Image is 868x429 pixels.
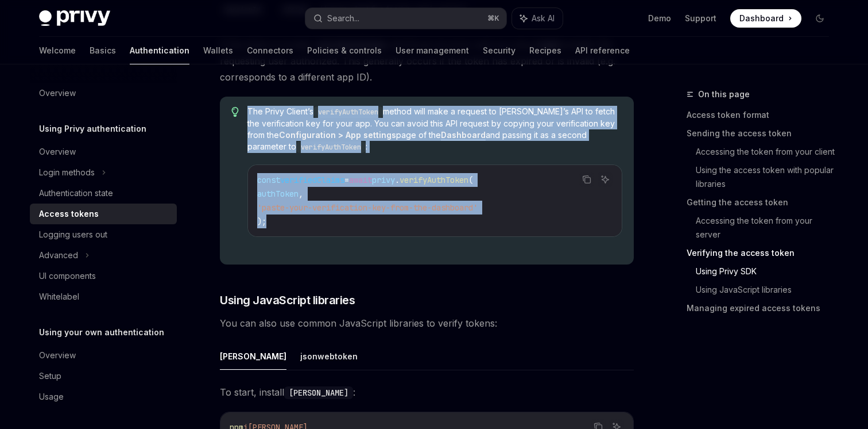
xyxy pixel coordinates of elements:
[696,143,838,161] a: Accessing the token from your client
[30,83,177,104] a: Overview
[30,266,177,286] a: UI components
[483,37,516,64] a: Security
[203,37,233,64] a: Wallets
[257,216,266,227] span: );
[39,166,95,179] div: Login methods
[696,212,838,244] a: Accessing the token from your server
[296,141,366,153] code: verifyAuthToken
[739,13,784,24] span: Dashboard
[39,390,64,404] div: Usage
[231,107,239,117] svg: Tip
[487,14,499,23] span: ⌘ K
[257,175,280,185] span: const
[372,175,395,185] span: privy
[344,175,349,185] span: =
[39,145,76,159] div: Overview
[395,175,400,185] span: .
[279,130,396,140] strong: Configuration > App settings
[39,228,107,242] div: Logging users out
[39,248,78,262] div: Advanced
[39,369,61,383] div: Setup
[313,106,383,118] code: verifyAuthToken
[327,12,359,25] div: Search...
[39,290,79,304] div: Whitelabel
[220,384,634,400] span: To start, install :
[257,202,478,213] span: 'paste-your-verification-key-from-the-dashboard'
[30,183,177,204] a: Authentication state
[257,189,299,199] span: authToken
[300,343,358,370] button: jsonwebtoken
[696,161,838,193] a: Using the access token with popular libraries
[648,13,671,24] a: Demo
[687,193,838,212] a: Getting the access token
[247,37,293,64] a: Connectors
[284,386,353,399] code: [PERSON_NAME]
[579,172,594,187] button: Copy the contents from the code block
[39,269,96,283] div: UI components
[220,292,355,308] span: Using JavaScript libraries
[39,37,76,64] a: Welcome
[400,175,468,185] span: verifyAuthToken
[598,172,613,187] button: Ask AI
[39,86,76,100] div: Overview
[30,345,177,366] a: Overview
[30,366,177,386] a: Setup
[468,175,473,185] span: (
[441,130,486,140] strong: Dashboard
[39,10,110,26] img: dark logo
[441,130,486,140] a: Dashboard
[30,141,177,162] a: Overview
[687,244,838,262] a: Verifying the access token
[220,343,286,370] button: [PERSON_NAME]
[349,175,372,185] span: await
[30,286,177,307] a: Whitelabel
[30,224,177,245] a: Logging users out
[247,106,622,153] span: The Privy Client’s method will make a request to [PERSON_NAME]’s API to fetch the verification ke...
[39,348,76,362] div: Overview
[687,299,838,317] a: Managing expired access tokens
[730,9,801,28] a: Dashboard
[39,325,164,339] h5: Using your own authentication
[529,37,561,64] a: Recipes
[698,87,750,101] span: On this page
[696,281,838,299] a: Using JavaScript libraries
[30,204,177,224] a: Access tokens
[687,124,838,143] a: Sending the access token
[532,13,555,24] span: Ask AI
[39,122,146,136] h5: Using Privy authentication
[220,315,634,331] span: You can also use common JavaScript libraries to verify tokens:
[685,13,716,24] a: Support
[299,189,303,199] span: ,
[575,37,630,64] a: API reference
[39,186,113,200] div: Authentication state
[396,37,469,64] a: User management
[90,37,116,64] a: Basics
[130,37,189,64] a: Authentication
[307,37,382,64] a: Policies & controls
[39,207,99,221] div: Access tokens
[280,175,344,185] span: verifiedClaims
[687,106,838,124] a: Access token format
[305,8,506,29] button: Search...⌘K
[30,386,177,407] a: Usage
[811,9,829,28] button: Toggle dark mode
[512,8,563,29] button: Ask AI
[696,262,838,281] a: Using Privy SDK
